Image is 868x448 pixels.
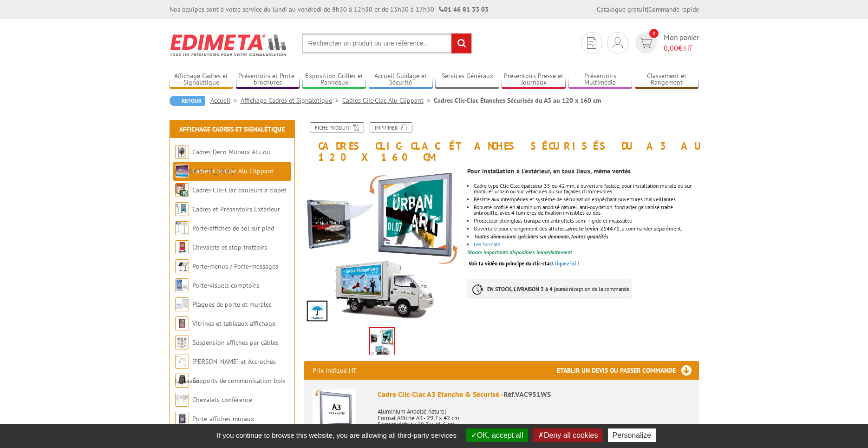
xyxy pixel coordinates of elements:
img: Suspension affiches par câbles [175,336,189,349]
img: devis rapide [587,37,596,49]
a: devis rapide 0 Mon panier 0,00€ HT [633,32,699,53]
span: € HT [664,43,699,53]
a: Fiche produit [310,122,364,132]
a: Exposition Grilles et Panneaux [302,72,366,87]
a: Cadres et Présentoirs Extérieur [192,205,280,213]
div: Cadre Clic-Clac A3 Etanche & Sécurisé - [378,389,691,400]
a: Accueil Guidage et Sécurité [369,72,433,87]
a: Services Généraux [435,72,499,87]
span: Mon panier [664,32,699,53]
img: Chevalets conférence [175,393,189,407]
h3: Etablir un devis ou passer commande [557,361,699,380]
span: 0,00 [664,43,678,53]
a: Retour [170,96,205,106]
a: Cadres Clic-Clac couleurs à clapet [192,186,287,194]
a: Vitrines et tableaux affichage [192,319,275,328]
a: Affichage Cadres et Signalétique [241,96,342,105]
a: Voir la vidéo du principe du clic-clacCliquez-ici ! [469,260,580,267]
span: Voir la vidéo du principe du clic-clac [469,260,552,267]
h1: Cadres Clic-Clac Étanches Sécurisés du A3 au 120 x 160 cm [297,122,706,163]
a: Chevalets et stop trottoirs [192,243,267,251]
img: Edimeta [170,28,288,62]
li: Ouverture pour changement des affiches, , à commander séparément. [474,226,698,231]
strong: 01 46 81 33 03 [439,5,489,13]
strong: EN STOCK, LIVRAISON 3 à 4 jours [487,285,565,292]
a: Les formats [474,241,500,248]
strong: avec le levier 214471 [567,225,620,232]
font: Stocks importants disponibles immédiatement [467,249,572,256]
img: Cadres Clic-Clac couleurs à clapet [175,183,189,197]
a: Cadres Clic-Clac Alu Clippant [192,167,274,175]
input: rechercher [451,33,471,53]
a: Porte-menus / Porte-messages [192,262,278,270]
img: Cadre Clic-Clac A3 Etanche & Sécurisé [313,389,356,433]
img: Plaques de porte et murales [175,297,189,311]
li: Robuste profilé en aluminium anodisé naturel, anti-oxydation, fond acier galvanisé traité antirou... [474,204,698,216]
span: If you continue to browse this website, you are allowing all third-party services [212,431,461,439]
p: à réception de la commande [467,279,632,299]
a: [PERSON_NAME] et Accroches tableaux [175,357,276,385]
a: Chevalets conférence [192,395,252,404]
li: Cadre type Clic-Clac épaisseur 35 ou 42mm, à ouverture faciale, pour installation murale ou sur m... [474,183,698,194]
a: Plaques de porte et murales [192,300,272,309]
em: Toutes dimensions spéciales sur demande, toutes quantités [474,233,608,240]
a: Présentoirs Multimédia [568,72,633,87]
a: Suspension affiches par câbles [192,338,279,347]
a: Affichage Cadres et Signalétique [179,125,285,133]
img: devis rapide [613,37,623,48]
a: Présentoirs Presse et Journaux [502,72,566,87]
img: clic_clac_cadro_clic_215356.jpg [370,328,394,357]
span: Réf.VAC951WS [503,389,551,399]
img: Porte-menus / Porte-messages [175,259,189,273]
div: | [597,5,699,14]
a: Affichage Cadres et Signalétique [170,72,234,87]
img: Cadres Deco Muraux Alu ou Bois [175,145,189,159]
img: Porte-affiches de sol sur pied [175,221,189,235]
img: clic_clac_cadro_clic_215356.jpg [304,167,461,324]
img: Vitrines et tableaux affichage [175,316,189,330]
li: Résiste aux intempéries et système de sécurisation empêchant ouvertures malveillantes. [474,197,698,202]
img: Cimaises et Accroches tableaux [175,355,189,369]
a: Cadres Clic-Clac Alu Clippant [342,96,434,105]
li: Cadres Clic-Clac Étanches Sécurisés du A3 au 120 x 160 cm [434,96,601,105]
strong: Pour installation à l'extérieur, en tous lieux, même ventés [467,167,631,175]
a: Porte-affiches muraux [192,415,254,423]
p: Prix indiqué HT [313,361,357,380]
img: devis rapide [639,38,653,48]
a: Classement et Rangement [635,72,699,87]
img: Porte-affiches muraux [175,412,189,426]
input: Rechercher un produit ou une référence... [302,33,472,53]
a: Porte-affiches de sol sur pied [192,224,274,232]
li: Protecteur plexiglass transparent antireflets semi-rigide et incassable [474,218,698,224]
a: Catalogue gratuit [597,5,647,13]
span: 0 [649,29,659,38]
a: Imprimer [370,122,412,132]
img: Chevalets et stop trottoirs [175,240,189,254]
a: Accueil [210,96,241,105]
a: Porte-visuels comptoirs [192,281,259,290]
img: Cadres et Présentoirs Extérieur [175,202,189,216]
a: Cadres Deco Muraux Alu ou [GEOGRAPHIC_DATA] [175,148,270,175]
div: Nos équipes sont à votre service du lundi au vendredi de 8h30 à 12h30 et de 13h30 à 17h30 [170,5,489,14]
img: Porte-visuels comptoirs [175,278,189,292]
a: Supports de communication bois [192,376,286,385]
a: Présentoirs et Porte-brochures [236,72,300,87]
button: Personalize (modal window) [608,428,656,442]
button: OK, accept all [466,428,528,442]
a: Commande rapide [648,5,699,13]
button: Deny all cookies [533,428,603,442]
